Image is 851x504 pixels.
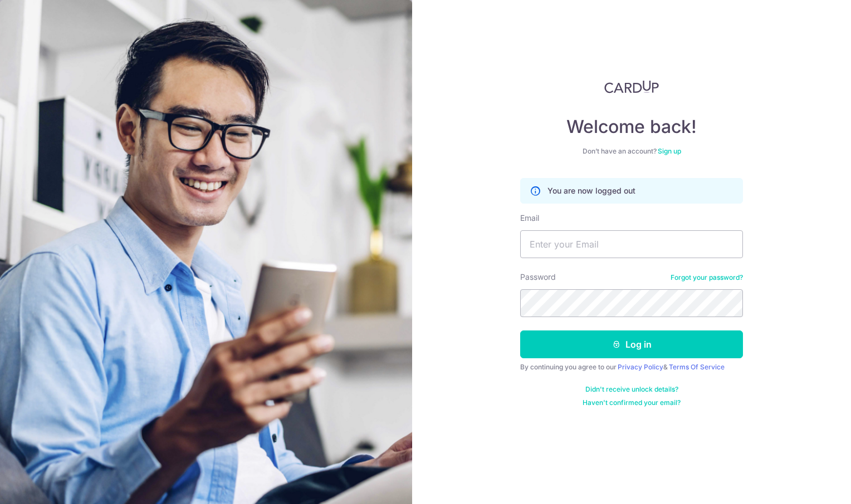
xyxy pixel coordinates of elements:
button: Log in [520,330,743,358]
img: CardUp Logo [604,80,659,93]
a: Forgot your password? [671,273,743,282]
a: Haven't confirmed your email? [583,398,681,407]
div: By continuing you agree to our & [520,363,743,372]
label: Password [520,271,556,283]
a: Terms Of Service [669,363,725,371]
a: Sign up [658,147,681,155]
label: Email [520,213,539,224]
div: Don’t have an account? [520,147,743,156]
p: You are now logged out [547,185,635,196]
input: Enter your Email [520,230,743,258]
h4: Welcome back! [520,116,743,138]
a: Didn't receive unlock details? [585,385,678,394]
a: Privacy Policy [618,363,663,371]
